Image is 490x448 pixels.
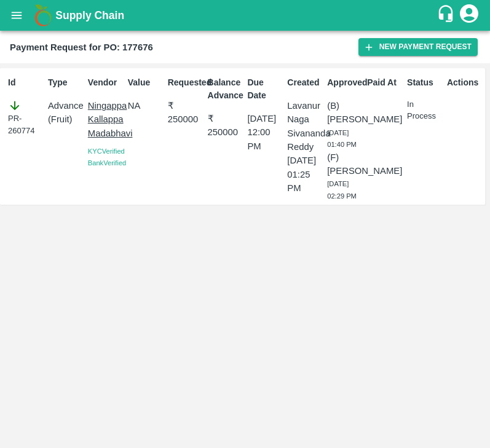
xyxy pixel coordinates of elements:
[48,99,83,112] p: Advance
[8,76,43,89] p: Id
[327,129,357,149] span: [DATE] 01:40 PM
[88,159,126,167] span: Bank Verified
[437,4,458,26] div: customer-support
[327,151,362,178] p: (F) [PERSON_NAME]
[88,147,125,155] span: KYC Verified
[407,99,442,122] p: In Process
[168,99,203,127] p: ₹ 250000
[2,1,31,29] button: open drawer
[10,42,153,52] b: Payment Request for PO: 177676
[247,112,282,153] p: [DATE] 12:00 PM
[55,7,437,24] a: Supply Chain
[208,112,243,140] p: ₹ 250000
[55,9,124,22] b: Supply Chain
[327,76,362,89] p: Approved
[458,2,480,28] div: account of current user
[327,99,362,127] p: (B) [PERSON_NAME]
[447,76,482,89] p: Actions
[208,76,243,102] p: Balance Advance
[287,154,322,195] p: [DATE] 01:25 PM
[287,76,322,89] p: Created
[247,76,282,102] p: Due Date
[407,76,442,89] p: Status
[48,76,83,89] p: Type
[31,3,55,28] img: logo
[8,99,43,136] div: PR-260774
[128,99,163,112] p: NA
[48,112,83,126] p: ( Fruit )
[168,76,203,89] p: Requested
[327,180,357,200] span: [DATE] 02:29 PM
[88,76,123,89] p: Vendor
[287,99,322,154] p: Lavanur Naga Sivananda Reddy
[128,76,163,89] p: Value
[367,76,402,89] p: Paid At
[88,99,123,140] p: Ningappa Kallappa Madabhavi
[358,38,478,56] button: New Payment Request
